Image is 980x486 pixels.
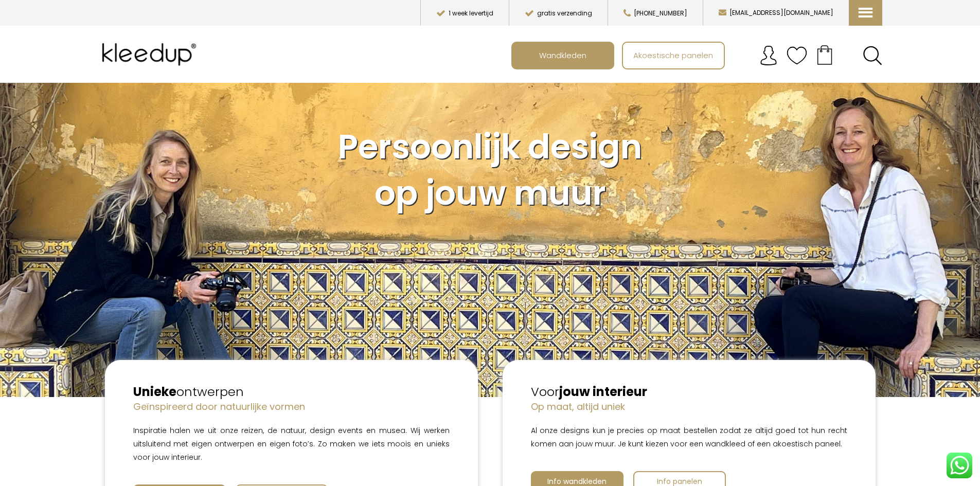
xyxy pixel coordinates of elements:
h4: Geïnspireerd door natuurlijke vormen [133,400,450,413]
nav: Main menu [511,42,890,69]
img: Kleedup [98,34,204,75]
span: op jouw muur [375,170,606,217]
a: Akoestische panelen [623,43,724,68]
span: Wandkleden [533,45,592,65]
span: Persoonlijk design [338,123,642,170]
h4: Op maat, altijd uniek [531,400,847,413]
a: Your cart [807,42,842,67]
a: Wandkleden [512,43,613,68]
img: account.svg [758,45,779,66]
p: Inspiratie halen we uit onze reizen, de natuur, design events en musea. Wij werken uitsluitend me... [133,424,450,464]
p: Al onze designs kun je precies op maat bestellen zodat ze altijd goed tot hun recht komen aan jou... [531,424,847,451]
a: Search [863,46,882,65]
img: verlanglijstje.svg [787,45,807,66]
span: Akoestische panelen [628,45,719,65]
